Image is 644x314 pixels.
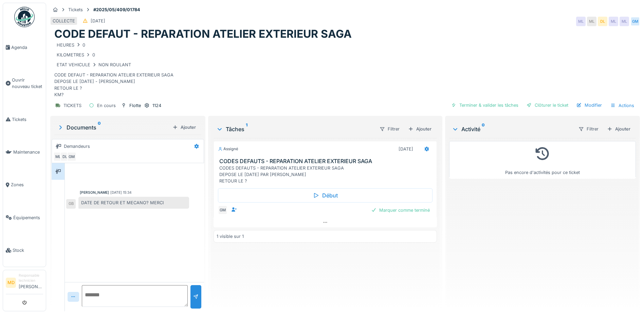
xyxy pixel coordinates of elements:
[152,102,161,109] div: 1124
[60,152,70,161] div: DL
[67,152,76,161] div: GM
[57,52,95,58] div: KILOMETRES 0
[129,102,141,109] div: Flotte
[609,17,618,26] div: ML
[3,64,46,103] a: Ouvrir nouveau ticket
[482,125,485,133] sup: 0
[97,102,116,109] div: En cours
[3,136,46,168] a: Maintenance
[574,101,605,110] div: Modifier
[19,273,43,293] li: [PERSON_NAME]
[6,278,16,288] li: MD
[598,17,607,26] div: DL
[12,116,43,123] span: Tickets
[219,165,434,185] div: CODES DEFAUTS - REPARATION ATELIER EXTERIEUR SAGA DEPOSE LE [DATE] PAR [PERSON_NAME] RETOUR LE ?
[448,101,521,110] div: Terminer & valider les tâches
[57,42,85,48] div: HEURES 0
[218,188,433,203] div: Début
[630,17,640,26] div: GM
[54,41,636,98] div: CODE DEFAUT - REPARATION ATELIER EXTERIEUR SAGA DEPOSE LE [DATE] - [PERSON_NAME] RETOUR LE ? KM?
[218,146,238,152] div: Assigné
[68,6,83,13] div: Tickets
[53,18,75,24] div: COLLECTE
[63,102,81,109] div: TICKETS
[620,17,629,26] div: ML
[91,18,105,24] div: [DATE]
[13,247,43,254] span: Stock
[170,123,199,132] div: Ajouter
[66,199,76,209] div: GB
[217,233,244,240] div: 1 visible sur 1
[80,190,109,195] div: [PERSON_NAME]
[368,206,433,215] div: Marquer comme terminé
[3,31,46,64] a: Agenda
[607,101,637,110] div: Actions
[218,205,227,215] div: GM
[576,17,586,26] div: ML
[11,181,43,188] span: Zones
[3,234,46,267] a: Stock
[98,123,101,132] sup: 0
[376,124,403,134] div: Filtrer
[53,152,63,161] div: ML
[454,144,631,176] div: Pas encore d'activités pour ce ticket
[14,7,35,27] img: Badge_color-CXgf-gQk.svg
[11,44,43,51] span: Agenda
[219,158,434,164] h3: CODES DEFAUTS - REPARATION ATELIER EXTERIEUR SAGA
[216,125,374,133] div: Tâches
[54,28,352,40] h1: CODE DEFAUT - REPARATION ATELIER EXTERIEUR SAGA
[64,143,90,150] div: Demandeurs
[12,77,43,90] span: Ouvrir nouveau ticket
[246,125,247,133] sup: 1
[110,190,132,195] div: [DATE] 15:34
[6,273,43,294] a: MD Responsable technicien[PERSON_NAME]
[13,214,43,221] span: Équipements
[587,17,596,26] div: ML
[3,103,46,136] a: Tickets
[452,125,573,133] div: Activité
[3,201,46,234] a: Équipements
[524,101,571,110] div: Clôturer le ticket
[13,149,43,155] span: Maintenance
[57,62,131,68] div: ETAT VEHICULE NON ROULANT
[575,124,602,134] div: Filtrer
[399,146,413,152] div: [DATE]
[78,197,189,209] div: DATE DE RETOUR ET MECANO? MERCI
[405,124,434,134] div: Ajouter
[3,169,46,201] a: Zones
[19,273,43,283] div: Responsable technicien
[91,6,143,13] strong: #2025/05/409/01784
[604,124,633,134] div: Ajouter
[57,123,170,132] div: Documents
